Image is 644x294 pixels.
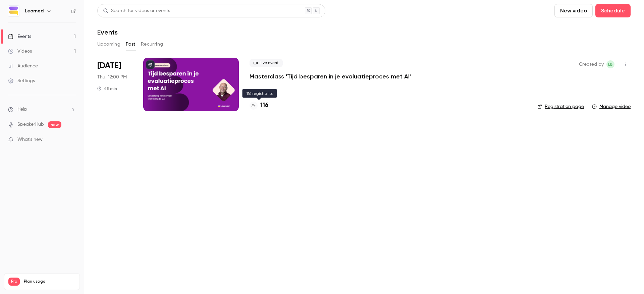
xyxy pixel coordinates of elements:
[48,121,61,128] span: new
[8,33,31,40] div: Events
[8,6,19,16] img: Learned
[17,121,44,128] a: SpeakerHub
[579,60,604,68] span: Created by
[24,279,75,284] span: Plan usage
[8,77,35,84] div: Settings
[260,101,268,110] h4: 116
[250,101,268,110] a: 116
[17,136,43,143] span: What's new
[25,8,44,14] h6: Learned
[8,48,32,55] div: Videos
[97,39,120,50] button: Upcoming
[595,4,631,17] button: Schedule
[97,58,132,111] div: Sep 4 Thu, 12:00 PM (Europe/Amsterdam)
[68,137,76,143] iframe: Noticeable Trigger
[141,39,163,50] button: Recurring
[592,103,631,110] a: Manage video
[8,106,76,113] li: help-dropdown-opener
[250,72,411,80] a: Masterclass 'Tijd besparen in je evaluatieproces met AI'
[8,278,20,286] span: Pro
[103,7,170,14] div: Search for videos or events
[8,63,38,69] div: Audience
[606,60,614,68] span: Lisanne Buisman
[97,86,117,91] div: 45 min
[126,39,136,50] button: Past
[537,103,584,110] a: Registration page
[250,59,283,67] span: Live event
[97,28,118,36] h1: Events
[554,4,593,17] button: New video
[97,74,127,80] span: Thu, 12:00 PM
[97,60,121,71] span: [DATE]
[608,60,613,68] span: LB
[17,106,27,113] span: Help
